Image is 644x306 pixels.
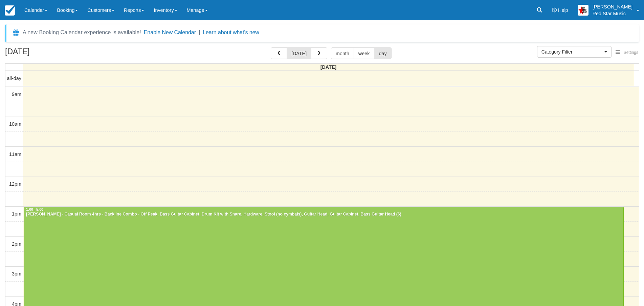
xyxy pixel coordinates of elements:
[199,29,200,35] span: |
[5,5,15,16] img: checkfront-main-nav-mini-logo.png
[354,47,375,59] button: week
[7,76,21,81] span: all-day
[23,28,141,37] div: A new Booking Calendar experience is available!
[203,29,259,35] a: Learn about what's new
[593,3,632,10] p: [PERSON_NAME]
[12,241,21,247] span: 2pm
[320,64,337,70] span: [DATE]
[12,211,21,217] span: 1pm
[578,5,589,16] img: A2
[612,48,642,58] button: Settings
[26,212,622,217] div: [PERSON_NAME] - Casual Room 4hrs - Backline Combo - Off Peak, Bass Guitar Cabinet, Drum Kit with ...
[374,47,391,59] button: day
[537,46,612,58] button: Category Filter
[9,121,21,127] span: 10am
[552,8,557,13] i: Help
[144,29,196,36] button: Enable New Calendar
[9,151,21,157] span: 11am
[558,7,568,13] span: Help
[26,208,43,211] span: 1:00 - 5:00
[331,47,354,59] button: month
[12,271,21,277] span: 3pm
[12,91,21,97] span: 9am
[624,50,638,55] span: Settings
[541,48,603,55] span: Category Filter
[287,47,311,59] button: [DATE]
[5,47,91,60] h2: [DATE]
[9,181,21,187] span: 12pm
[593,10,632,17] p: Red Star Music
